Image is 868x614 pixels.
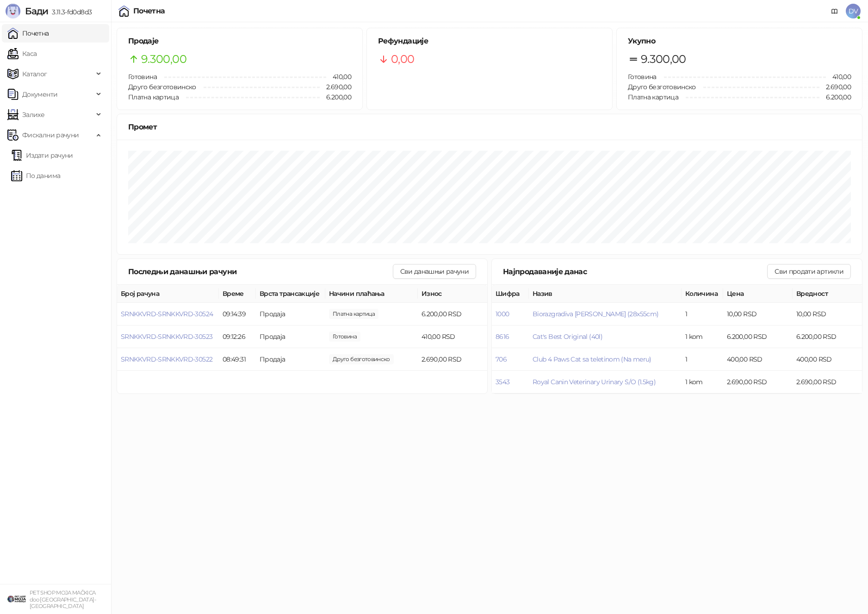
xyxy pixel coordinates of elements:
[128,121,851,133] div: Промет
[22,65,47,83] span: Каталог
[723,325,793,348] td: 6.200,00 RSD
[219,348,256,371] td: 08:49:31
[418,285,487,303] th: Износ
[819,92,851,102] span: 6.200,00
[22,105,44,124] span: Залихе
[819,82,851,92] span: 2.690,00
[533,332,602,341] button: Cat's Best Original (40l)
[496,378,509,386] button: 3543
[128,36,351,47] h5: Продаје
[121,310,213,318] button: SRNKKVRD-SRNKKVRD-30524
[329,354,394,364] span: 2.690,00
[723,371,793,393] td: 2.690,00 RSD
[533,310,658,318] button: Biorazgradiva [PERSON_NAME] (28x55cm)
[30,589,96,609] small: PET SHOP MOJA MAČKICA doo [GEOGRAPHIC_DATA]-[GEOGRAPHIC_DATA]
[128,83,196,91] span: Друго безготовинско
[496,310,509,318] button: 1000
[628,93,678,101] span: Платна картица
[826,72,851,82] span: 410,00
[256,285,325,303] th: Врста трансакције
[48,8,92,16] span: 3.11.3-fd0d8d3
[793,348,862,371] td: 400,00 RSD
[641,50,686,68] span: 9.300,00
[320,92,351,102] span: 6.200,00
[723,303,793,325] td: 10,00 RSD
[219,303,256,325] td: 09:14:39
[628,73,657,81] span: Готовина
[533,355,651,363] button: Club 4 Paws Cat sa teletinom (Na meru)
[141,50,186,68] span: 9.300,00
[329,309,378,319] span: 6.200,00
[22,126,79,144] span: Фискални рачуни
[7,24,49,43] a: Почетна
[219,285,256,303] th: Време
[256,325,325,348] td: Продаја
[393,264,476,279] button: Сви данашњи рачуни
[378,36,601,47] h5: Рефундације
[793,285,862,303] th: Вредност
[128,73,157,81] span: Готовина
[128,266,393,277] div: Последњи данашњи рачуни
[682,325,723,348] td: 1 kom
[325,285,418,303] th: Начини плаћања
[256,348,325,371] td: Продаја
[7,44,37,63] a: Каса
[496,355,507,363] button: 706
[496,332,509,341] button: 8616
[219,325,256,348] td: 09:12:26
[529,285,682,303] th: Назив
[418,348,487,371] td: 2.690,00 RSD
[320,82,351,92] span: 2.690,00
[418,325,487,348] td: 410,00 RSD
[682,303,723,325] td: 1
[503,266,767,277] div: Најпродаваније данас
[133,7,165,15] div: Почетна
[117,285,219,303] th: Број рачуна
[628,36,851,47] h5: Укупно
[827,4,842,18] a: Документација
[11,146,73,165] a: Издати рачуни
[418,303,487,325] td: 6.200,00 RSD
[723,348,793,371] td: 400,00 RSD
[723,285,793,303] th: Цена
[533,378,656,386] button: Royal Canin Veterinary Urinary S/O (1.5kg)
[22,85,57,104] span: Документи
[6,4,20,18] img: Logo
[121,355,212,363] button: SRNKKVRD-SRNKKVRD-30522
[326,72,351,82] span: 410,00
[25,6,48,17] span: Бади
[128,93,179,101] span: Платна картица
[846,4,861,18] span: DV
[492,285,529,303] th: Шифра
[628,83,696,91] span: Друго безготовинско
[682,371,723,393] td: 1 kom
[391,50,414,68] span: 0,00
[7,590,26,608] img: 64x64-companyLogo-9f44b8df-f022-41eb-b7d6-300ad218de09.png
[121,332,212,341] button: SRNKKVRD-SRNKKVRD-30523
[682,285,723,303] th: Количина
[682,348,723,371] td: 1
[793,371,862,393] td: 2.690,00 RSD
[767,264,851,279] button: Сви продати артикли
[11,166,60,185] a: По данима
[256,303,325,325] td: Продаја
[793,325,862,348] td: 6.200,00 RSD
[793,303,862,325] td: 10,00 RSD
[329,332,360,342] span: 1.000,00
